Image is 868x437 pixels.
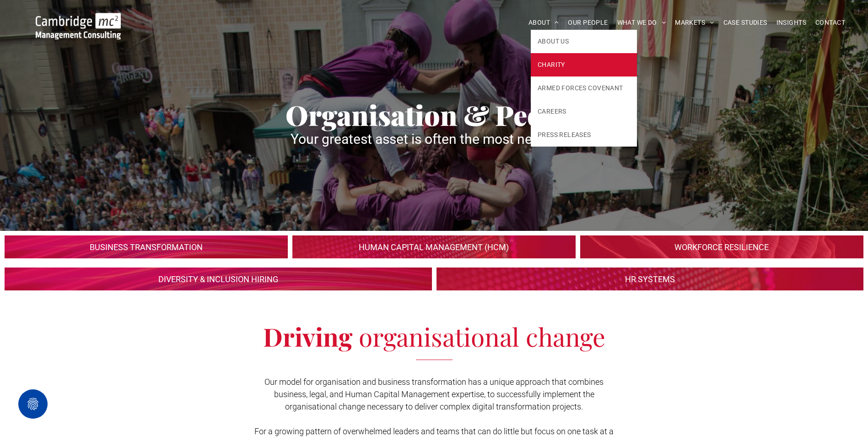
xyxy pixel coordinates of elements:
a: ABOUT [524,16,564,30]
span: CAREERS [538,107,566,116]
span: Organisation & People [286,96,582,133]
a: CASE STUDIES [719,16,772,30]
a: OUR PEOPLE [563,16,612,30]
a: Your Greatest Asset is Often the Most Neglected | Organisation and People [5,268,432,290]
span: organisational change [359,319,605,353]
a: CONTACT [811,16,850,30]
a: Your Greatest Asset is Often the Most Neglected | Organisation and People [292,235,576,258]
span: ABOUT [528,16,559,30]
a: CAREERS [531,100,637,123]
span: CHARITY [538,60,565,70]
a: CHARITY [531,53,637,76]
img: Go to Homepage [36,13,121,39]
span: ARMED FORCES COVENANT [538,83,623,93]
span: ABOUT US [538,37,569,46]
span: Your greatest asset is often the most neglected [291,131,577,147]
span: PRESS RELEASES [538,130,591,140]
a: Your Greatest Asset is Often the Most Neglected | Organisation and People [580,235,863,258]
a: MARKETS [670,16,718,30]
a: Your Greatest Asset is Often the Most Neglected | Organisation and People [437,268,864,290]
a: ABOUT US [531,30,637,53]
a: Your Greatest Asset is Often the Most Neglected | Organisation and People [5,235,288,258]
a: ARMED FORCES COVENANT [531,76,637,100]
a: PRESS RELEASES [531,123,637,147]
span: Driving [263,319,352,353]
a: WHAT WE DO [613,16,671,30]
a: Your Business Transformed | Cambridge Management Consulting [36,14,121,24]
a: INSIGHTS [772,16,811,30]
